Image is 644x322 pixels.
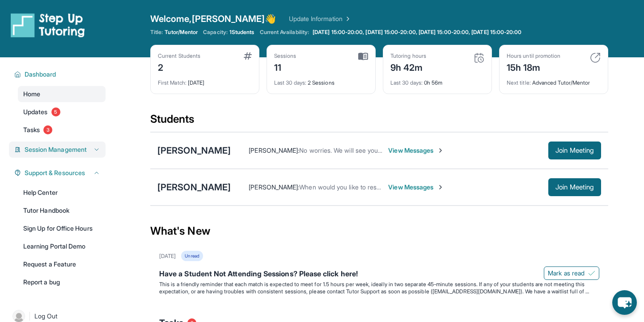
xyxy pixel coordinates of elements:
[507,74,601,86] div: Advanced Tutor/Mentor
[165,29,198,36] span: Tutor/Mentor
[311,29,523,36] a: [DATE] 15:00-20:00, [DATE] 15:00-20:00, [DATE] 15:00-20:00, [DATE] 15:00-20:00
[11,13,85,38] img: logo
[299,146,399,154] span: No worries. We will see you [DATE]
[21,145,100,154] button: Session Management
[25,70,56,79] span: Dashboard
[507,60,560,74] div: 15h 18m
[23,90,40,99] span: Home
[548,178,601,196] button: Join Meeting
[588,270,595,277] img: Mark as read
[159,268,599,281] div: Have a Student Not Attending Sessions? Please click here!
[181,251,203,261] div: Unread
[437,147,444,154] img: Chevron-Right
[313,29,521,36] span: [DATE] 15:00-20:00, [DATE] 15:00-20:00, [DATE] 15:00-20:00, [DATE] 15:00-20:00
[158,74,252,86] div: [DATE]
[18,274,106,290] a: Report a bug
[51,107,60,116] span: 5
[507,52,560,60] div: Hours until promotion
[544,266,599,280] button: Mark as read
[612,290,637,315] button: chat-button
[43,125,52,134] span: 3
[260,29,309,36] span: Current Availability:
[390,74,484,86] div: 0h 56m
[390,52,426,60] div: Tutoring hours
[555,148,594,153] span: Join Meeting
[548,142,601,159] button: Join Meeting
[203,29,228,36] span: Capacity:
[555,185,594,190] span: Join Meeting
[18,185,106,201] a: Help Center
[25,145,87,154] span: Session Management
[18,104,106,120] a: Updates5
[157,181,231,193] div: [PERSON_NAME]
[249,146,299,154] span: [PERSON_NAME] :
[18,238,106,254] a: Learning Portal Demo
[25,168,85,177] span: Support & Resources
[18,220,106,236] a: Sign Up for Office Hours
[18,202,106,219] a: Tutor Handbook
[159,281,599,295] p: This is a friendly reminder that each match is expected to meet for 1.5 hours per week, ideally i...
[249,183,299,191] span: [PERSON_NAME] :
[299,183,553,191] span: When would you like to reschedule [PERSON_NAME]'s next session? I'm available [DATE]
[150,29,163,36] span: Title:
[390,79,423,86] span: Last 30 days :
[150,112,608,132] div: Students
[244,52,252,60] img: card
[274,52,297,60] div: Sessions
[474,52,484,63] img: card
[229,29,254,36] span: 1 Students
[150,211,608,251] div: What's New
[507,79,531,86] span: Next title :
[358,52,368,60] img: card
[390,60,426,74] div: 9h 42m
[21,70,100,79] button: Dashboard
[158,52,200,60] div: Current Students
[548,269,585,278] span: Mark as read
[274,74,368,86] div: 2 Sessions
[289,14,352,23] a: Update Information
[388,183,444,192] span: View Messages
[29,311,31,322] span: |
[274,60,297,74] div: 11
[159,253,176,260] div: [DATE]
[18,122,106,138] a: Tasks3
[437,184,444,191] img: Chevron-Right
[388,146,444,155] span: View Messages
[590,52,601,63] img: card
[23,107,48,116] span: Updates
[34,312,58,321] span: Log Out
[18,86,106,102] a: Home
[157,144,231,157] div: [PERSON_NAME]
[343,14,352,23] img: Chevron Right
[23,125,40,134] span: Tasks
[158,79,186,86] span: First Match :
[18,256,106,272] a: Request a Feature
[274,79,306,86] span: Last 30 days :
[21,168,100,177] button: Support & Resources
[158,60,200,74] div: 2
[150,13,276,25] span: Welcome, [PERSON_NAME] 👋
